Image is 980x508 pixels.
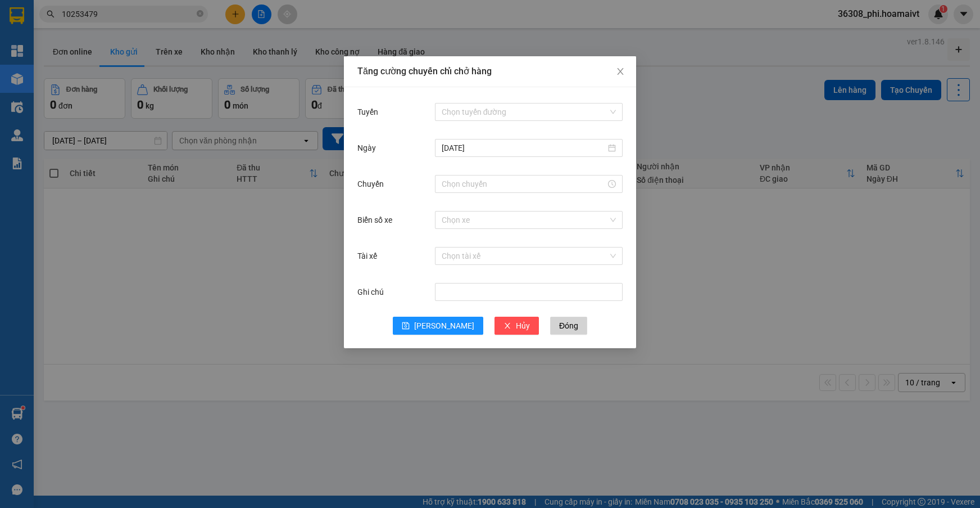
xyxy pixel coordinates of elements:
[357,179,389,188] label: Chuyến
[393,317,483,335] button: save[PERSON_NAME]
[516,320,530,332] span: Hủy
[414,320,474,332] span: [PERSON_NAME]
[357,65,623,78] div: Tăng cường chuyến chỉ chở hàng
[616,67,625,76] span: close
[357,287,389,296] label: Ghi chú
[435,283,623,301] input: Ghi chú
[442,212,608,228] input: Biển số xe
[494,317,539,335] button: closeHủy
[357,251,383,260] label: Tài xế
[550,317,587,335] button: Đóng
[503,322,511,331] span: close
[357,143,382,152] label: Ngày
[605,56,636,88] button: Close
[442,248,608,264] input: Tài xế
[402,322,410,331] span: save
[559,320,578,332] span: Đóng
[357,215,398,224] label: Biển số xe
[442,178,606,190] input: Chuyến
[357,107,384,116] label: Tuyến
[442,142,606,154] input: Ngày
